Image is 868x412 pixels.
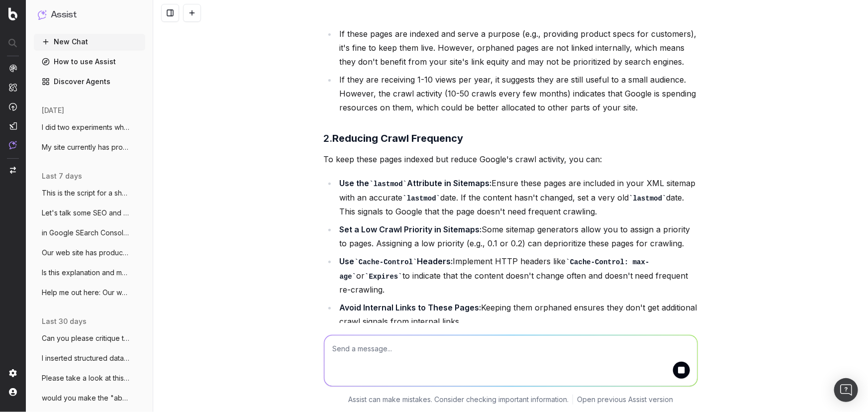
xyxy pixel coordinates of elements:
[42,122,129,132] span: I did two experiments wherein I I de-dup
[34,285,145,301] button: Help me out here: Our website does not a
[34,54,145,70] a: How to use Assist
[340,178,492,188] strong: Use the Attribute in Sitemaps:
[340,256,453,266] strong: Use Headers:
[38,10,47,19] img: Assist
[42,353,129,363] span: I inserted structured data onto a web pa
[348,394,569,404] p: Assist can make mistakes. Consider checking important information.
[34,74,145,90] a: Discover Agents
[337,176,698,218] li: Ensure these pages are included in your XML sitemap with an accurate date. If the content hasn't ...
[34,390,145,406] button: would you make the "about" in this schem
[42,373,129,383] span: Please take a look at this page. (1) can
[42,171,82,181] span: last 7 days
[629,195,667,203] code: lastmod
[9,141,17,149] img: Assist
[9,83,17,92] img: Intelligence
[34,265,145,281] button: Is this explanation and metaphor apt? "I
[42,142,129,152] span: My site currently has product pages, cat
[337,27,698,69] li: If these pages are indexed and serve a purpose (e.g., providing product specs for customers), it'...
[340,303,482,312] strong: Avoid Internal Links to These Pages:
[333,132,464,144] strong: Reducing Crawl Frequency
[10,167,16,174] img: Switch project
[370,180,407,188] code: lastmod
[42,248,129,258] span: Our web site has products and related "L
[34,245,145,261] button: Our web site has products and related "L
[337,73,698,114] li: If they are receiving 1-10 views per year, it suggests they are still useful to a small audience....
[403,195,441,203] code: lastmod
[9,388,17,396] img: My account
[42,208,129,218] span: Let's talk some SEO and data analytics.
[51,8,77,22] h1: Assist
[355,258,417,266] code: Cache-Control
[337,301,698,328] li: Keeping them orphaned ensures they don't get additional crawl signals from internal links.
[834,378,858,402] div: Open Intercom Messenger
[34,119,145,135] button: I did two experiments wherein I I de-dup
[34,34,145,50] button: New Chat
[340,258,650,281] code: Cache-Control: max-age
[365,273,402,281] code: Expires
[42,288,129,298] span: Help me out here: Our website does not a
[34,225,145,241] button: in Google SEarch Console, the "Performan
[324,130,698,146] h3: 2.
[42,188,129,198] span: This is the script for a short video I a
[42,316,87,326] span: last 30 days
[34,185,145,201] button: This is the script for a short video I a
[34,370,145,386] button: Please take a look at this page. (1) can
[34,330,145,346] button: Can you please critique this summary of
[42,268,129,278] span: Is this explanation and metaphor apt? "I
[42,393,129,403] span: would you make the "about" in this schem
[42,228,129,238] span: in Google SEarch Console, the "Performan
[38,8,141,22] button: Assist
[337,254,698,297] li: Implement HTTP headers like or to indicate that the content doesn't change often and doesn't need...
[42,105,64,115] span: [DATE]
[9,369,17,377] img: Setting
[9,64,17,72] img: Analytics
[9,103,17,111] img: Activation
[34,139,145,155] button: My site currently has product pages, cat
[34,350,145,366] button: I inserted structured data onto a web pa
[340,224,482,234] strong: Set a Low Crawl Priority in Sitemaps:
[8,7,17,20] img: Botify logo
[337,222,698,250] li: Some sitemap generators allow you to assign a priority to pages. Assigning a low priority (e.g., ...
[577,394,673,404] a: Open previous Assist version
[324,152,698,166] p: To keep these pages indexed but reduce Google's crawl activity, you can:
[42,333,129,343] span: Can you please critique this summary of
[9,122,17,130] img: Studio
[34,205,145,221] button: Let's talk some SEO and data analytics.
